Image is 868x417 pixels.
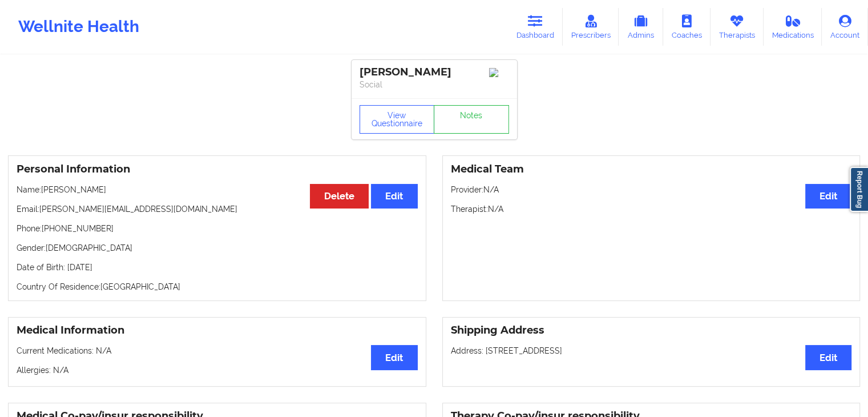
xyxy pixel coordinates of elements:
[805,184,851,209] button: Edit
[805,345,851,370] button: Edit
[451,345,852,356] p: Address: [STREET_ADDRESS]
[489,68,509,77] img: Image%2Fplaceholer-image.png
[17,364,418,376] p: Allergies: N/A
[17,184,418,195] p: Name: [PERSON_NAME]
[17,281,418,292] p: Country Of Residence: [GEOGRAPHIC_DATA]
[451,163,852,176] h3: Medical Team
[508,8,563,46] a: Dashboard
[360,105,435,134] button: View Questionnaire
[764,8,822,46] a: Medications
[434,105,509,134] a: Notes
[563,8,619,46] a: Prescribers
[17,203,418,215] p: Email: [PERSON_NAME][EMAIL_ADDRESS][DOMAIN_NAME]
[451,324,852,337] h3: Shipping Address
[371,184,417,209] button: Edit
[17,324,418,337] h3: Medical Information
[451,184,852,195] p: Provider: N/A
[710,8,764,46] a: Therapists
[17,242,418,254] p: Gender: [DEMOGRAPHIC_DATA]
[360,66,509,79] div: [PERSON_NAME]
[17,163,418,176] h3: Personal Information
[310,184,369,209] button: Delete
[360,79,509,90] p: Social
[663,8,710,46] a: Coaches
[371,345,417,370] button: Edit
[619,8,663,46] a: Admins
[17,262,418,273] p: Date of Birth: [DATE]
[17,223,418,234] p: Phone: [PHONE_NUMBER]
[451,203,852,215] p: Therapist: N/A
[850,167,868,212] a: Report Bug
[17,345,418,356] p: Current Medications: N/A
[822,8,868,46] a: Account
